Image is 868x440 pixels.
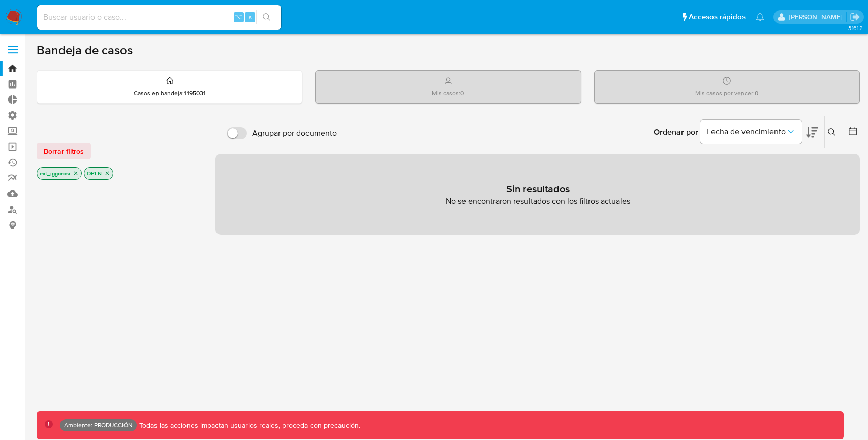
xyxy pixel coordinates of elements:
[249,12,252,22] span: s
[850,12,860,22] a: Salir
[137,421,360,430] p: Todas las acciones impactan usuarios reales, proceda con precaución.
[37,11,281,24] input: Buscar usuario o caso...
[256,10,277,24] button: search-icon
[789,12,846,22] p: ext_iggorosi@mercadolibre.com
[64,423,133,427] p: Ambiente: PRODUCCIÓN
[689,12,746,22] span: Accesos rápidos
[756,13,764,21] a: Notificaciones
[235,12,242,22] span: ⌥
